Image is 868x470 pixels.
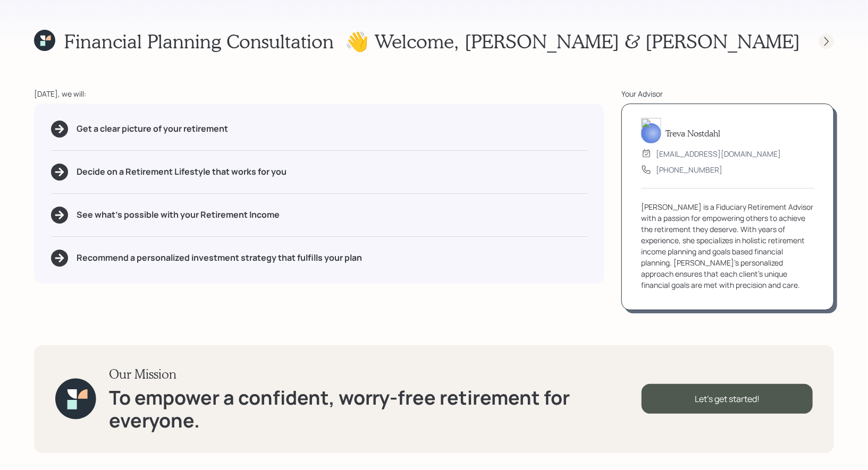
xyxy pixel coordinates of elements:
div: Let's get started! [642,384,813,414]
h5: See what's possible with your Retirement Income [77,210,280,220]
div: [PERSON_NAME] is a Fiduciary Retirement Advisor with a passion for empowering others to achieve t... [641,201,814,290]
img: treva-nostdahl-headshot.png [641,118,661,143]
h5: Get a clear picture of your retirement [77,124,228,134]
h5: Treva Nostdahl [665,128,720,138]
div: Your Advisor [621,88,834,99]
div: [EMAIL_ADDRESS][DOMAIN_NAME] [656,148,781,159]
h1: Financial Planning Consultation [64,30,334,53]
h1: To empower a confident, worry-free retirement for everyone. [109,386,642,432]
h5: Decide on a Retirement Lifestyle that works for you [77,167,286,177]
h3: Our Mission [109,366,642,382]
h1: 👋 Welcome , [PERSON_NAME] & [PERSON_NAME] [345,30,800,53]
h5: Recommend a personalized investment strategy that fulfills your plan [77,253,362,263]
div: [DATE], we will: [34,88,604,99]
div: [PHONE_NUMBER] [656,164,722,175]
